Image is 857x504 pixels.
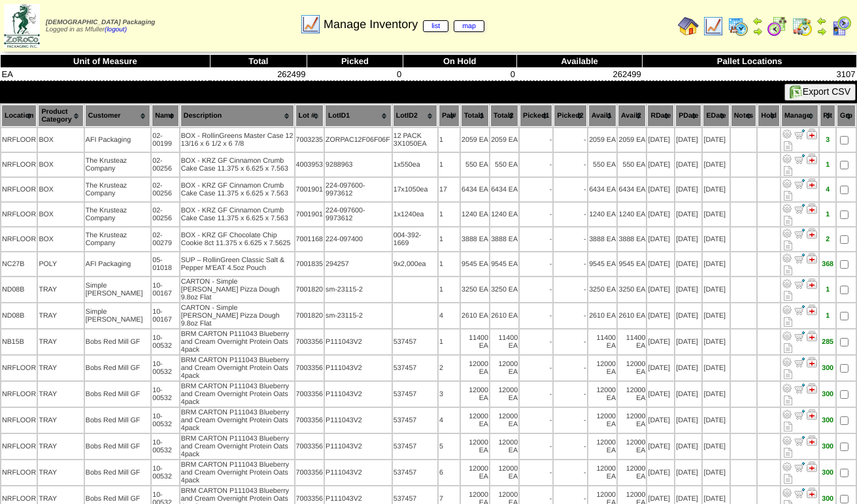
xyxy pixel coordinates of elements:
[454,20,484,32] a: map
[782,253,792,263] img: Adjust
[554,303,586,328] td: -
[38,203,83,226] td: BOX
[647,153,674,176] td: [DATE]
[784,369,792,379] i: Note
[618,153,646,176] td: 550 EA
[782,178,792,189] img: Adjust
[554,178,586,201] td: -
[588,303,616,328] td: 2610 EA
[807,129,817,139] img: Manage Hold
[295,178,324,201] td: 7001901
[180,128,294,152] td: BOX - RollinGreens Master Case 12 13/16 x 6 1/2 x 6 7/8
[295,329,324,354] td: 7003356
[807,228,817,239] img: Manage Hold
[520,252,552,276] td: -
[675,227,701,251] td: [DATE]
[820,105,835,127] th: Plt
[807,253,817,263] img: Manage Hold
[152,178,178,201] td: 02-00256
[647,227,674,251] td: [DATE]
[794,331,805,341] img: Move
[295,356,324,380] td: 7003356
[439,277,460,302] td: 1
[703,356,729,380] td: [DATE]
[1,68,210,81] td: EA
[618,252,646,276] td: 9545 EA
[403,68,516,81] td: 0
[554,128,586,152] td: -
[490,277,518,302] td: 3250 EA
[782,331,792,341] img: Adjust
[461,178,489,201] td: 6434 EA
[820,235,835,243] div: 2
[703,277,729,302] td: [DATE]
[520,203,552,226] td: -
[393,329,437,354] td: 537457
[490,128,518,152] td: 2059 EA
[782,383,792,394] img: Adjust
[38,227,83,251] td: BOX
[1,252,37,276] td: NC27B
[643,55,857,68] th: Pallet Locations
[794,278,805,289] img: Move
[461,105,489,127] th: Total1
[85,227,150,251] td: The Krusteaz Company
[439,252,460,276] td: 1
[647,329,674,354] td: [DATE]
[439,153,460,176] td: 1
[393,227,437,251] td: 004-392-1669
[618,128,646,152] td: 2059 EA
[46,19,155,26] span: [DEMOGRAPHIC_DATA] Packaging
[295,203,324,226] td: 7001901
[307,55,403,68] th: Picked
[393,153,437,176] td: 1x550ea
[588,356,616,380] td: 12000 EA
[180,227,294,251] td: BOX - KRZ GF Chocolate Chip Cookie 8ct 11.375 x 6.625 x 7.5625
[794,409,805,420] img: Move
[180,153,294,176] td: BOX - KRZ GF Cinnamon Crumb Cake Case 11.375 x 6.625 x 7.563
[180,356,294,380] td: BRM CARTON P111043 Blueberry and Cream Overnight Protein Oats 4pack
[807,154,817,164] img: Manage Hold
[38,105,83,127] th: Product Category
[703,227,729,251] td: [DATE]
[295,105,324,127] th: Lot #
[1,356,37,380] td: NRFLOOR
[4,4,40,48] img: zoroco-logo-small.webp
[152,329,178,354] td: 10-00532
[807,383,817,394] img: Manage Hold
[675,303,701,328] td: [DATE]
[752,26,763,37] img: arrowright.gif
[703,153,729,176] td: [DATE]
[675,252,701,276] td: [DATE]
[703,303,729,328] td: [DATE]
[325,105,392,127] th: LotID1
[439,178,460,201] td: 17
[784,317,792,327] i: Note
[520,153,552,176] td: -
[85,153,150,176] td: The Krusteaz Company
[807,203,817,214] img: Manage Hold
[831,16,852,37] img: calendarcustomer.gif
[794,203,805,214] img: Move
[554,277,586,302] td: -
[820,210,835,218] div: 1
[794,305,805,315] img: Move
[618,277,646,302] td: 3250 EA
[703,16,724,37] img: line_graph.gif
[325,252,392,276] td: 294257
[782,462,792,472] img: Adjust
[393,178,437,201] td: 17x1050ea
[647,277,674,302] td: [DATE]
[295,128,324,152] td: 7003235
[490,303,518,328] td: 2610 EA
[325,203,392,226] td: 224-097600-9973612
[820,364,835,372] div: 300
[816,16,827,26] img: arrowleft.gif
[1,329,37,354] td: NB15B
[807,488,817,498] img: Manage Hold
[1,277,37,302] td: ND08B
[703,252,729,276] td: [DATE]
[647,128,674,152] td: [DATE]
[807,331,817,341] img: Manage Hold
[675,329,701,354] td: [DATE]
